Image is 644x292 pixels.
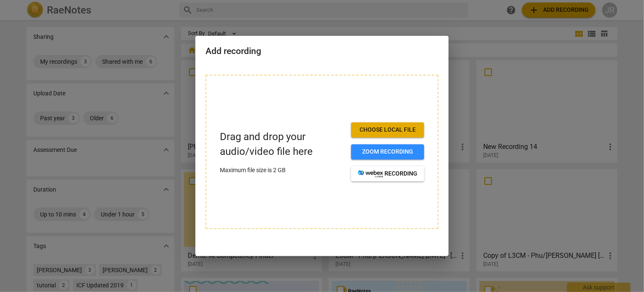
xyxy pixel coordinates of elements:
[206,46,438,57] h2: Add recording
[351,144,424,160] button: Zoom recording
[220,130,344,159] p: Drag and drop your audio/video file here
[351,166,424,181] button: recording
[358,170,417,178] span: recording
[358,126,417,134] span: Choose local file
[351,122,424,138] button: Choose local file
[358,148,417,156] span: Zoom recording
[220,166,344,175] p: Maximum file size is 2 GB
